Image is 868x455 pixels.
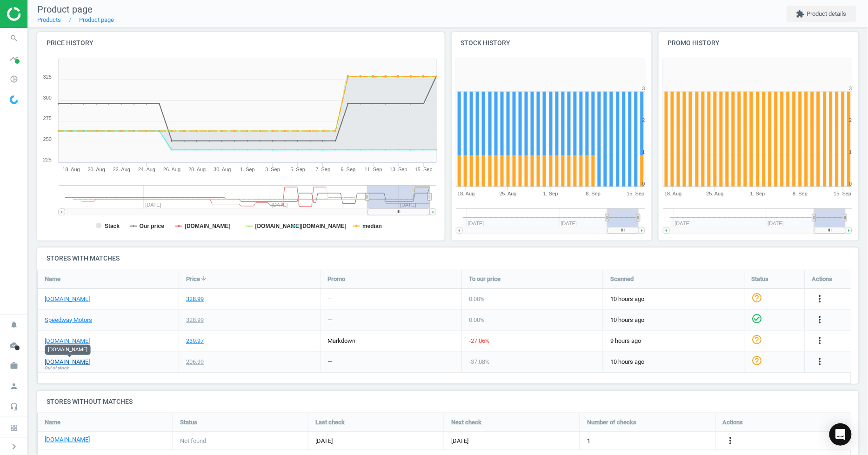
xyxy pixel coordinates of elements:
span: 9 hours ago [610,337,737,345]
span: Name [45,418,60,427]
i: person [5,377,23,395]
i: more_vert [815,356,826,367]
span: 0.00 % [469,316,485,323]
span: Name [45,275,60,283]
i: chevron_right [8,441,20,452]
span: Actions [723,418,743,427]
span: 1 [587,437,590,445]
i: notifications [5,316,23,334]
tspan: 25. Aug [706,191,723,196]
div: 239.97 [186,337,204,345]
tspan: 20. Aug [88,167,105,172]
div: 206.99 [186,358,204,366]
i: headset_mic [5,398,23,415]
tspan: 8. Sep [586,191,601,196]
span: Not found [180,437,206,445]
tspan: 18. Aug [62,167,80,172]
div: — [327,358,332,366]
span: -37.08 % [469,358,490,365]
a: Speedway Motors [45,316,92,324]
tspan: 26. Aug [163,167,180,172]
i: help_outline [752,355,763,366]
div: [DOMAIN_NAME] [45,345,91,355]
a: Product page [79,16,114,23]
h4: Promo history [659,32,859,54]
tspan: 24. Aug [138,167,155,172]
text: 0 [642,181,645,187]
span: To our price [469,275,501,283]
button: more_vert [815,314,826,326]
h4: Stores without matches [37,391,859,413]
span: [DATE] [451,437,468,445]
span: Status [180,418,197,427]
text: 250 [43,136,52,142]
h4: Price history [37,32,445,54]
a: [DOMAIN_NAME] [45,358,90,366]
i: check_circle_outline [752,313,763,324]
span: Price [186,275,200,283]
text: 300 [43,95,52,100]
i: extension [796,10,805,18]
i: more_vert [725,435,736,446]
button: more_vert [815,335,826,347]
text: 1 [642,149,645,155]
tspan: 8. Sep [793,191,808,196]
tspan: [DOMAIN_NAME] [185,223,231,229]
button: more_vert [725,435,736,447]
div: 328.99 [186,316,204,324]
span: 10 hours ago [610,295,737,303]
span: markdown [327,337,355,344]
tspan: 1. Sep [750,191,765,196]
text: 3 [849,86,852,91]
tspan: 1. Sep [543,191,558,196]
span: 0.00 % [469,295,485,302]
tspan: 15. Sep [834,191,852,196]
text: 2 [849,117,852,123]
tspan: median [362,223,382,229]
span: Out of stock [45,365,69,371]
tspan: 5. Sep [290,167,305,172]
tspan: 15. Sep [627,191,644,196]
button: chevron_right [2,441,26,453]
span: Actions [812,275,833,283]
a: [DOMAIN_NAME] [45,337,90,345]
a: [DOMAIN_NAME] [45,295,90,303]
span: Next check [451,418,481,427]
tspan: Stack [105,223,120,229]
tspan: 15. Sep [415,167,433,172]
i: pie_chart_outlined [5,70,23,88]
i: help_outline [752,334,763,345]
text: 3 [642,86,645,91]
i: more_vert [815,314,826,325]
tspan: 11. Sep [365,167,382,172]
span: 10 hours ago [610,358,737,366]
span: Last check [315,418,345,427]
tspan: 7. Sep [316,167,331,172]
text: 0 [849,181,852,187]
i: arrow_downward [200,274,207,282]
a: Products [37,16,61,23]
img: ajHJNr6hYgQAAAAASUVORK5CYII= [7,7,73,21]
tspan: 1. Sep [240,167,255,172]
span: Number of checks [587,418,636,427]
span: Scanned [610,275,634,283]
tspan: [DOMAIN_NAME] [300,223,347,229]
i: timeline [5,50,23,67]
text: 325 [43,74,52,80]
div: — [327,316,332,324]
tspan: 22. Aug [113,167,130,172]
i: more_vert [815,335,826,346]
tspan: 9. Sep [341,167,356,172]
a: [DOMAIN_NAME] [45,435,90,444]
i: more_vert [815,293,826,304]
tspan: 3. Sep [265,167,280,172]
tspan: Our price [140,223,165,229]
tspan: 25. Aug [499,191,516,196]
span: 10 hours ago [610,316,737,324]
img: wGWNvw8QSZomAAAAABJRU5ErkJggg== [10,95,18,104]
span: Status [752,275,769,283]
i: work [5,357,23,375]
button: more_vert [815,293,826,305]
tspan: 13. Sep [390,167,407,172]
div: 328.99 [186,295,204,303]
